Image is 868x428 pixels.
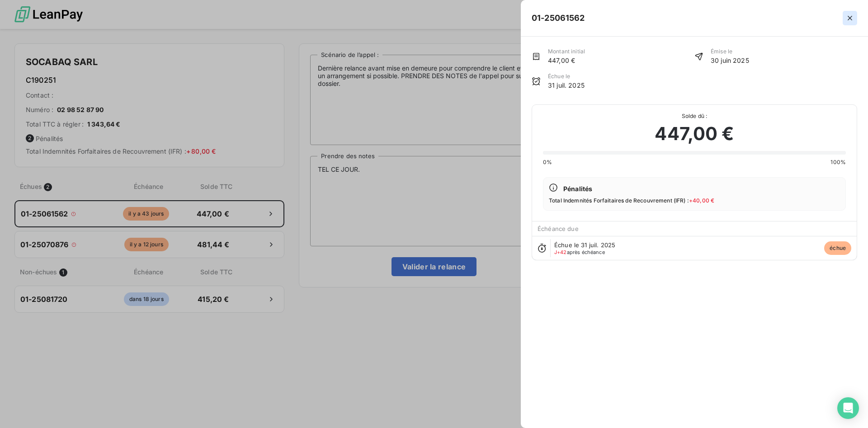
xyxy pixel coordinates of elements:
span: Échéance due [538,225,579,232]
span: 100% [830,158,846,166]
div: Open Intercom Messenger [837,397,859,419]
span: Total Indemnités Forfaitaires de Recouvrement (IFR) : [549,197,714,204]
span: 447,00 € [655,120,734,147]
span: Émise le [711,47,749,56]
span: + 40,00 € [689,197,714,204]
span: 31 juil. 2025 [548,80,585,90]
span: Échue le [548,72,585,80]
span: Échue le 31 juil. 2025 [554,241,615,249]
span: Solde dû : [543,112,846,120]
span: Montant initial [548,47,585,56]
span: Pénalités [563,185,592,193]
span: après échéance [554,249,605,255]
span: J+42 [554,249,567,255]
span: 0% [543,158,552,166]
span: 447,00 € [548,56,585,65]
span: échue [824,241,851,255]
h5: 01-25061562 [532,12,585,24]
span: 30 juin 2025 [711,56,749,65]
